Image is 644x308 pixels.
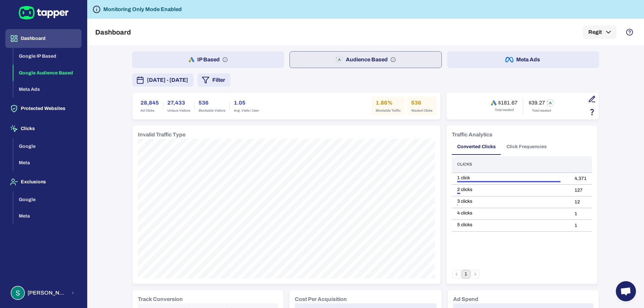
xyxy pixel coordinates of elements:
[376,99,400,107] h6: 1.86%
[453,295,478,303] h6: Ad Spend
[616,281,636,301] div: Open chat
[103,5,182,13] h6: Monitoring Only Mode Enabled
[569,196,592,208] td: 12
[569,220,592,231] td: 1
[462,270,470,279] button: page 1
[457,198,564,204] div: 3 clicks
[569,184,592,196] td: 127
[147,76,188,84] span: [DATE] - [DATE]
[5,29,82,48] button: Dashboard
[457,222,564,228] div: 5 clicks
[5,179,82,184] a: Exclusions
[13,86,82,92] a: Meta Ads
[93,5,101,13] svg: Tapper is not blocking any fraudulent activity for this domain
[167,108,190,113] span: Unique Visitors
[457,175,564,181] div: 1 click
[11,287,24,299] img: Stuart Parkin
[447,51,599,68] button: Meta Ads
[13,48,82,65] button: Google IP Based
[13,53,82,59] a: Google IP Based
[5,283,82,303] button: Stuart Parkin[PERSON_NAME] [PERSON_NAME]
[411,99,432,107] h6: 536
[289,51,442,68] button: Audience Based
[532,108,551,113] span: Total wasted
[569,173,592,184] td: 4,371
[199,108,225,113] span: Blockable Visitors
[132,51,284,68] button: IP Based
[498,100,518,106] h6: $181.67
[13,208,82,225] button: Meta
[457,210,564,216] div: 4 clicks
[5,173,82,191] button: Exclusions
[495,108,514,112] span: Total wasted
[167,99,190,107] h6: 27,433
[295,295,347,303] h6: Cost Per Acquisition
[583,25,616,39] button: Regit
[13,143,82,148] a: Google
[234,108,259,113] span: Avg. Visits / User
[457,187,564,193] div: 2 clicks
[13,155,82,171] button: Meta
[13,160,82,165] a: Meta
[452,139,501,155] button: Converted Clicks
[452,270,480,279] nav: pagination navigation
[95,28,131,36] h5: Dashboard
[5,125,82,131] a: Clicks
[13,69,82,75] a: Google Audience Based
[5,35,82,41] a: Dashboard
[199,99,225,107] h6: 536
[132,73,194,87] button: [DATE] - [DATE]
[501,139,552,155] button: Click Frequencies
[28,290,67,296] span: [PERSON_NAME] [PERSON_NAME]
[5,119,82,138] button: Clicks
[138,131,185,139] h6: Invalid Traffic Type
[5,105,82,111] a: Protected Websites
[586,106,598,118] button: Estimation based on the quantity of invalid click x cost-per-click.
[5,99,82,118] button: Protected Websites
[13,213,82,219] a: Meta
[13,138,82,155] button: Google
[13,191,82,208] button: Google
[141,108,159,113] span: Ad Clicks
[452,156,569,173] th: Clicks
[222,57,228,62] svg: IP based: Search, Display, and Shopping.
[198,73,230,87] button: Filter
[452,131,492,139] h6: Traffic Analytics
[529,100,545,106] h6: $39.27
[569,208,592,220] td: 1
[234,99,259,107] h6: 1.05
[13,65,82,81] button: Google Audience Based
[376,108,400,113] span: Blockable Traffic
[141,99,159,107] h6: 28,845
[13,81,82,98] button: Meta Ads
[411,108,432,113] span: Wasted Clicks
[13,196,82,202] a: Google
[138,295,183,303] h6: Track Conversion
[390,57,396,62] svg: Audience based: Search, Display, Shopping, Video Performance Max, Demand Generation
